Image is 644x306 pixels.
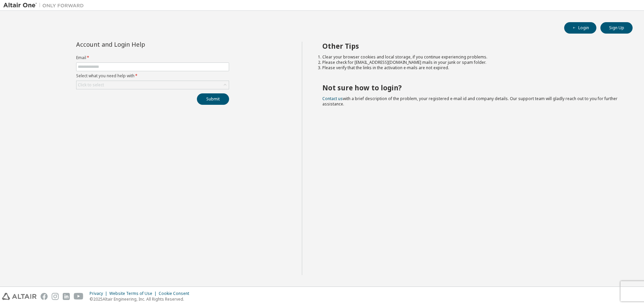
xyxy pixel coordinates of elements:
div: Click to select [78,82,104,88]
label: Select what you need help with [76,73,229,79]
div: Account and Login Help [76,42,199,47]
h2: Not sure how to login? [322,83,621,92]
button: Submit [197,93,229,105]
img: Altair One [3,2,87,9]
img: instagram.svg [52,293,59,300]
li: Please verify that the links in the activation e-mails are not expired. [322,65,621,71]
span: with a brief description of the problem, your registered e-mail id and company details. Our suppo... [322,96,618,107]
img: facebook.svg [41,293,48,300]
div: Click to select [76,81,229,89]
h2: Other Tips [322,42,621,50]
div: Website Terms of Use [109,291,159,296]
button: Sign Up [600,22,633,34]
p: © 2025 Altair Engineering, Inc. All Rights Reserved. [90,296,193,302]
a: Contact us [322,96,343,101]
li: Clear your browser cookies and local storage, if you continue experiencing problems. [322,54,621,60]
button: Login [564,22,596,34]
div: Privacy [90,291,109,296]
li: Please check for [EMAIL_ADDRESS][DOMAIN_NAME] mails in your junk or spam folder. [322,60,621,65]
img: altair_logo.svg [2,293,37,300]
img: linkedin.svg [63,293,70,300]
img: youtube.svg [74,293,84,300]
div: Cookie Consent [159,291,193,296]
label: Email [76,55,229,60]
